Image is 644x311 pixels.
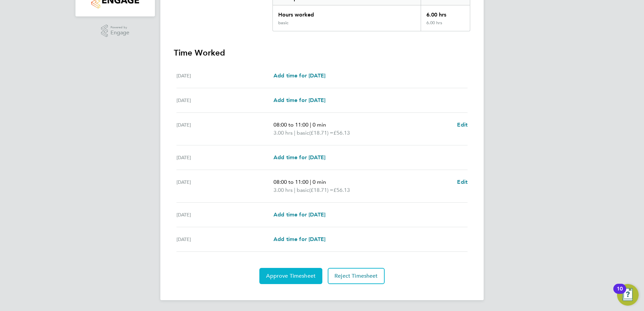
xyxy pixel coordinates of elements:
h3: Time Worked [174,47,470,58]
a: Add time for [DATE] [273,153,325,162]
button: Open Resource Center, 10 new notifications [617,284,639,306]
span: Edit [457,179,468,185]
span: 3.00 hrs [273,130,293,136]
a: Add time for [DATE] [273,72,325,80]
span: (£18.71) = [309,187,333,193]
span: 08:00 to 11:00 [273,179,309,185]
div: 6.00 hrs [421,20,470,31]
span: Approve Timesheet [266,273,316,279]
div: basic [278,20,288,26]
span: Add time for [DATE] [273,154,325,161]
span: Edit [457,122,468,128]
span: (£18.71) = [309,130,333,136]
span: | [294,130,295,136]
span: £56.13 [333,187,350,193]
a: Add time for [DATE] [273,96,325,104]
span: 0 min [313,122,326,128]
a: Edit [457,178,468,186]
span: 08:00 to 11:00 [273,122,309,128]
a: Add time for [DATE] [273,211,325,219]
a: Edit [457,121,468,129]
div: 6.00 hrs [421,5,470,20]
a: Add time for [DATE] [273,235,325,243]
div: [DATE] [176,153,273,162]
span: Add time for [DATE] [273,72,325,79]
span: Engage [110,30,129,36]
span: 0 min [313,179,326,185]
span: Add time for [DATE] [273,97,325,103]
button: Reject Timesheet [328,268,385,284]
span: Reject Timesheet [334,273,378,279]
span: | [294,187,295,193]
div: [DATE] [176,96,273,104]
div: [DATE] [176,121,273,137]
div: [DATE] [176,211,273,219]
span: basic [297,186,309,194]
span: Powered by [110,25,129,30]
div: [DATE] [176,235,273,243]
button: Approve Timesheet [259,268,322,284]
div: Hours worked [273,5,421,20]
span: | [310,122,311,128]
span: £56.13 [333,130,350,136]
span: | [310,179,311,185]
div: 10 [617,289,623,298]
span: Add time for [DATE] [273,211,325,218]
div: [DATE] [176,72,273,80]
span: Add time for [DATE] [273,236,325,242]
div: [DATE] [176,178,273,194]
span: 3.00 hrs [273,187,293,193]
span: basic [297,129,309,137]
a: Powered byEngage [101,25,130,37]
